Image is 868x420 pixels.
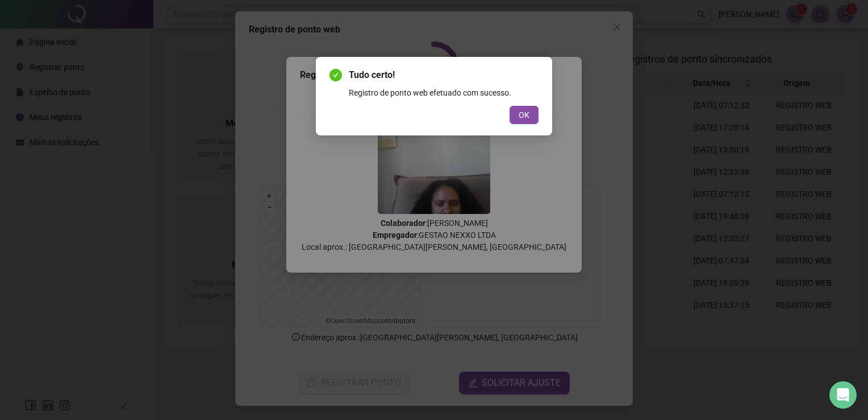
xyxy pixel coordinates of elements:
[829,381,857,409] div: Open Intercom Messenger
[349,87,539,99] div: Registro de ponto web efetuado com sucesso.
[349,68,539,82] span: Tudo certo!
[519,109,529,121] span: OK
[329,69,342,81] span: check-circle
[510,106,539,124] button: OK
